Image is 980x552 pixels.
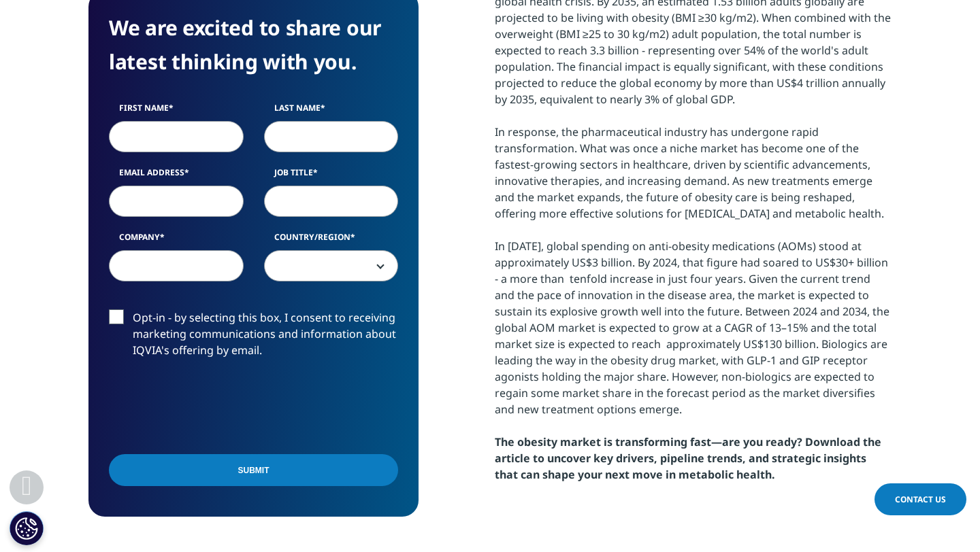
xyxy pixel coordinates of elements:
[109,167,244,186] label: Email Address
[264,231,399,250] label: Country/Region
[109,11,398,79] h4: We are excited to share our latest thinking with you.
[895,494,946,505] span: Contact Us
[875,483,966,515] a: Contact Us
[109,454,398,486] input: Submit
[264,102,399,121] label: Last Name
[109,231,244,250] label: Company
[10,511,44,545] button: Cookie Settings
[264,167,399,186] label: Job Title
[109,309,398,366] label: Opt-in - by selecting this box, I consent to receiving marketing communications and information a...
[109,380,316,433] iframe: reCAPTCHA
[495,434,881,482] strong: The obesity market is transforming fast—are you ready? Download the article to uncover key driver...
[109,102,244,121] label: First Name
